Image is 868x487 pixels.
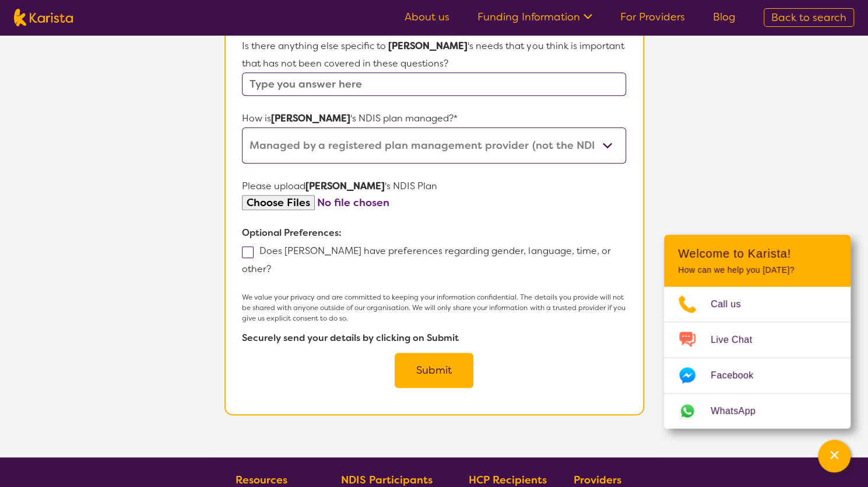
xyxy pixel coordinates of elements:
p: We value your privacy and are committed to keeping your information confidential. The details you... [242,292,625,323]
a: About us [405,10,449,24]
p: How is 's NDIS plan managed?* [242,110,625,127]
button: Submit [395,353,473,388]
b: Optional Preferences: [242,227,342,239]
strong: [PERSON_NAME] [388,40,468,52]
p: Is there anything else specific to 's needs that you think is important that has not been covered... [242,37,625,72]
span: Live Chat [711,331,766,349]
b: NDIS Participants [341,473,433,487]
ul: Choose channel [664,287,851,429]
h2: Welcome to Karista! [678,246,837,260]
b: Resources [236,473,287,487]
p: How can we help you [DATE]? [678,265,837,275]
input: Type you answer here [242,72,625,96]
a: Blog [713,10,736,24]
a: Funding Information [477,10,592,24]
button: Channel Menu [818,440,851,472]
b: Providers [574,473,621,487]
b: HCP Recipients [468,473,546,487]
span: Back to search [771,11,846,25]
img: Karista logo [14,9,73,26]
span: Call us [711,295,755,313]
strong: [PERSON_NAME] [305,180,385,192]
label: Does [PERSON_NAME] have preferences regarding gender, language, time, or other? [242,245,610,275]
span: WhatsApp [711,402,769,420]
p: Please upload 's NDIS Plan [242,178,625,195]
b: Securely send your details by clicking on Submit [242,332,459,344]
a: Back to search [764,8,854,27]
a: For Providers [620,10,685,24]
strong: [PERSON_NAME] [271,112,350,124]
span: Facebook [711,367,767,384]
a: Web link opens in a new tab. [664,394,851,429]
div: Channel Menu [664,235,851,429]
